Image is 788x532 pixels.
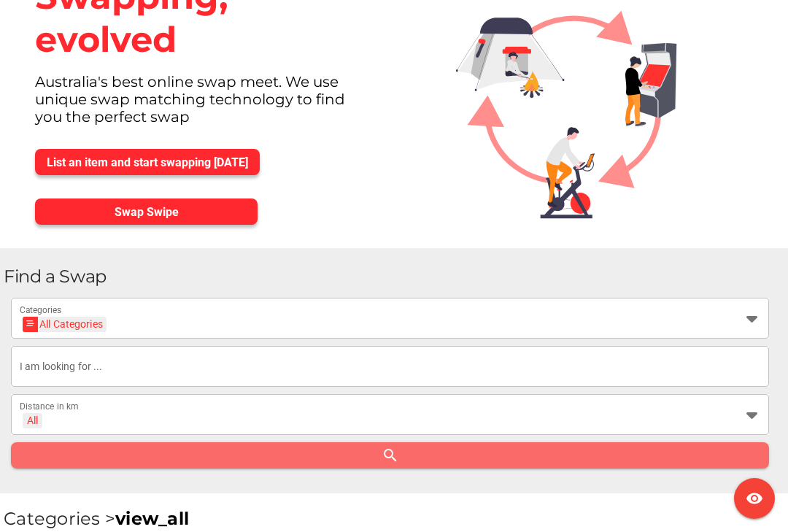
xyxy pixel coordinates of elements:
[27,414,38,427] div: All
[35,198,258,225] button: Swap Swipe
[23,73,385,137] div: Australia's best online swap meet. We use unique swap matching technology to find you the perfect...
[746,490,763,507] i: visibility
[27,317,103,332] div: All Categories
[4,508,189,529] span: Categories >
[115,508,189,529] a: view_all
[35,149,260,175] button: List an item and start swapping [DATE]
[47,155,248,169] span: List an item and start swapping [DATE]
[115,205,179,219] span: Swap Swipe
[20,346,760,387] input: I am looking for ...
[382,447,399,464] i: search
[4,266,776,287] h1: Find a Swap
